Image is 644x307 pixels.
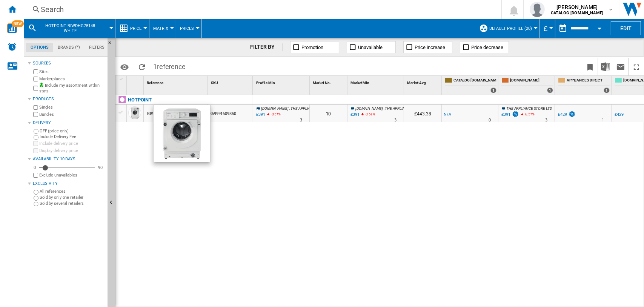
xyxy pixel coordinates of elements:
[460,41,509,53] button: Price decrease
[489,19,536,38] button: Default profile (20)
[255,76,309,87] div: Sort None
[512,111,519,117] img: promotionV3.png
[39,83,44,87] img: mysite-bg-18x18.png
[472,45,504,50] span: Price decrease
[355,106,383,111] span: [DOMAIN_NAME]
[547,87,553,93] div: 1 offers sold by AMAZON.CO.UK
[500,76,555,95] div: [DOMAIN_NAME] 1 offers sold by AMAZON.CO.UK
[33,84,38,93] input: Include my assortment within stats
[145,76,207,87] div: Reference Sort None
[53,43,85,52] md-tab-item: Brands (*)
[33,141,38,146] input: Include delivery price
[593,20,606,34] button: Open calendar
[350,81,369,85] span: Market Min
[310,104,347,122] div: 10
[524,112,532,116] span: -0.51
[147,81,163,85] span: Reference
[209,76,253,87] div: SKU Sort None
[33,77,38,81] input: Marketplaces
[33,69,38,74] input: Sites
[611,21,641,35] button: Edit
[349,111,360,118] div: Last updated : Tuesday, 7 October 2025 01:52
[604,87,610,93] div: 1 offers sold by APPLIANCES DIRECT
[601,62,610,71] img: excel-24x24.png
[404,104,441,122] div: £443.38
[8,42,17,51] img: alerts-logo.svg
[415,45,446,50] span: Price increase
[180,19,198,38] button: Prices
[540,19,555,38] md-menu: Currency
[145,76,207,87] div: Sort None
[347,41,396,53] button: Unavailable
[34,202,38,207] input: Sold by several retailers
[128,76,143,87] div: Sort None
[33,120,105,126] div: Delivery
[39,76,105,82] label: Marketplaces
[39,112,105,117] label: Bundles
[407,81,426,85] span: Market Avg
[615,112,624,117] div: £429
[39,141,105,146] label: Include delivery price
[358,45,383,50] span: Unavailable
[96,165,105,170] div: 90
[500,111,519,118] div: £391
[568,111,576,117] img: promotionV3.png
[7,23,17,33] img: wise-card.svg
[157,63,186,71] span: reference
[365,112,373,116] span: -0.51
[302,45,324,50] span: Promotion
[33,112,38,117] input: Bundles
[40,195,105,200] label: Sold by only one retailer
[544,19,551,38] button: £
[130,19,145,38] button: Price
[12,20,24,27] span: NEW
[128,95,152,104] div: Click to filter on that brand
[558,112,567,117] div: £429
[34,196,38,201] input: Sold by only one retailer
[34,190,38,195] input: All references
[271,112,278,116] span: -0.51
[300,117,302,124] div: Delivery Time : 3 days
[629,58,644,75] button: Maximize
[311,76,347,87] div: Market No. Sort None
[39,69,105,75] label: Sites
[154,105,210,162] img: biwdhg75148ukn_e.jpg
[33,60,105,66] div: Sources
[149,58,189,74] span: 1
[147,105,188,123] div: BIWDHG75148 WHITE
[289,106,337,111] span: : THE APPLIANCE STORE LTD
[39,164,95,172] md-slider: Availability
[208,104,253,122] div: 869991609850
[349,76,404,87] div: Market Min Sort None
[349,76,404,87] div: Sort None
[364,111,369,120] i: %
[444,111,451,118] div: N/A
[153,19,172,38] button: Matrix
[524,111,528,120] i: %
[26,43,53,52] md-tab-item: Options
[602,117,604,124] div: Delivery Time : 1 day
[39,104,105,110] label: Singles
[551,3,603,11] span: [PERSON_NAME]
[211,81,218,85] span: SKU
[406,76,441,87] div: Market Avg Sort None
[489,117,491,124] div: Delivery Time : 0 day
[34,135,38,140] input: Include Delivery Fee
[311,76,347,87] div: Sort None
[583,58,598,75] button: Bookmark this report
[489,26,532,31] span: Default profile (20)
[40,128,105,134] label: OFF (price only)
[453,78,496,84] span: CATALOG [DOMAIN_NAME]
[180,26,194,31] span: Prices
[108,38,117,51] button: Hide
[545,117,547,124] div: Delivery Time : 3 days
[33,96,105,102] div: Products
[613,58,628,75] button: Send this report by email
[270,111,274,120] i: %
[403,41,452,53] button: Price increase
[40,201,105,206] label: Sold by several retailers
[544,25,547,32] span: £
[555,21,570,36] button: md-calendar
